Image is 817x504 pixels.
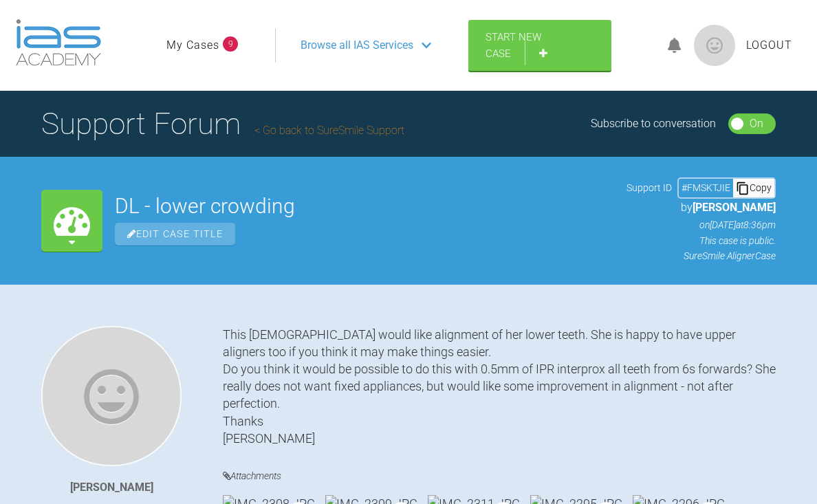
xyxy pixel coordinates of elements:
[591,115,716,133] div: Subscribe to conversation
[41,100,404,148] h1: Support Forum
[694,25,735,66] img: profile.png
[679,180,733,195] div: # FMSKTJIE
[70,479,153,496] div: [PERSON_NAME]
[627,233,776,248] p: This case is public.
[115,223,235,245] span: Edit Case Title
[627,248,776,263] p: SureSmile Aligner Case
[627,217,776,232] p: on [DATE] at 8:36pm
[301,36,413,54] span: Browse all IAS Services
[486,31,541,60] span: Start New Case
[468,20,611,71] a: Start New Case
[746,36,792,54] a: Logout
[254,124,404,137] a: Go back to SureSmile Support
[41,326,182,466] img: Cathryn Sherlock
[223,326,776,447] div: This [DEMOGRAPHIC_DATA] would like alignment of her lower teeth. She is happy to have upper align...
[166,36,219,54] a: My Cases
[693,201,776,214] span: [PERSON_NAME]
[115,196,614,217] h2: DL - lower crowding
[223,36,238,52] span: 9
[627,199,776,217] p: by
[750,115,763,133] div: On
[627,180,672,195] span: Support ID
[16,19,101,66] img: logo-light.3e3ef733.png
[223,468,776,485] h4: Attachments
[733,179,774,197] div: Copy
